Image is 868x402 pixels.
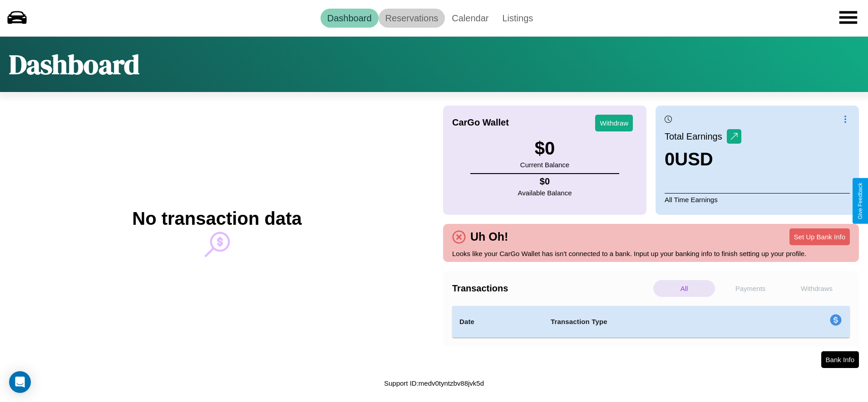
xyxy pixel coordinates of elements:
h3: $ 0 [520,138,569,159]
button: Set Up Bank Info [789,228,850,245]
h4: Transactions [452,283,651,294]
a: Listings [495,9,540,28]
p: Payments [720,280,781,297]
div: Give Feedback [857,183,863,219]
p: Current Balance [520,159,569,171]
button: Withdraw [595,115,633,131]
p: All Time Earnings [665,193,850,206]
h4: $ 0 [518,176,572,187]
p: Support ID: medv0tyntzbv88jvk5d [384,377,484,389]
h4: Uh Oh! [466,230,513,243]
p: Withdraws [786,280,848,297]
h2: No transaction data [132,208,301,229]
h4: Date [459,316,536,327]
div: Open Intercom Messenger [9,371,31,393]
h4: CarGo Wallet [452,117,509,128]
p: Available Balance [518,187,572,199]
table: simple table [452,306,850,338]
button: Bank Info [821,351,859,368]
h1: Dashboard [9,46,139,83]
h3: 0 USD [665,149,741,170]
a: Reservations [379,9,445,28]
h4: Transaction Type [551,316,756,327]
p: Total Earnings [665,128,727,145]
a: Dashboard [321,9,379,28]
a: Calendar [445,9,495,28]
p: Looks like your CarGo Wallet has isn't connected to a bank. Input up your banking info to finish ... [452,247,850,260]
p: All [653,280,715,297]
